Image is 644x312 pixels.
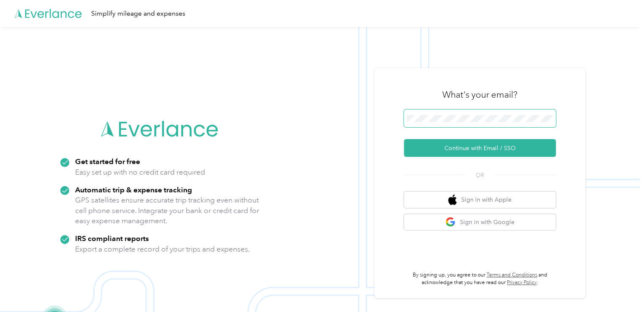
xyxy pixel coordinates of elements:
a: Privacy Policy [507,279,537,286]
div: Simplify mileage and expenses [91,8,185,19]
p: By signing up, you agree to our and acknowledge that you have read our . [404,271,556,286]
button: google logoSign in with Google [404,214,556,230]
strong: Get started for free [75,157,140,166]
img: google logo [445,217,456,227]
span: OR [465,171,495,180]
button: Continue with Email / SSO [404,139,556,157]
p: Export a complete record of your trips and expenses. [75,244,250,255]
p: GPS satellites ensure accurate trip tracking even without cell phone service. Integrate your bank... [75,195,260,226]
strong: Automatic trip & expense tracking [75,185,192,194]
a: Terms and Conditions [487,272,537,278]
strong: IRS compliant reports [75,234,149,243]
img: apple logo [448,194,457,205]
p: Easy set up with no credit card required [75,167,205,178]
button: apple logoSign in with Apple [404,192,556,208]
h3: What's your email? [442,89,517,101]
